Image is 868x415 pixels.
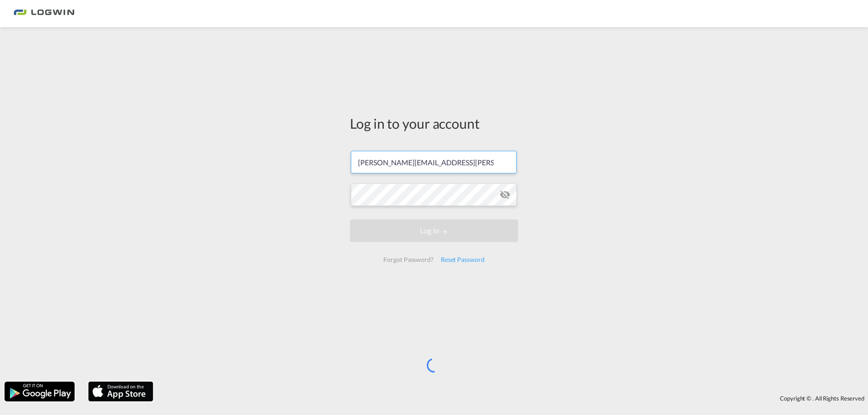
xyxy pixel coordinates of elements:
[350,114,518,133] div: Log in to your account
[4,381,75,402] img: google.png
[158,391,868,406] div: Copyright © . All Rights Reserved
[437,252,488,268] div: Reset Password
[351,151,517,173] input: Enter email/phone number
[500,189,510,200] md-icon: icon-eye-off
[380,252,437,268] div: Forgot Password?
[350,219,518,242] button: LOGIN
[14,4,75,24] img: bc73a0e0d8c111efacd525e4c8ad7d32.png
[87,381,154,402] img: apple.png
